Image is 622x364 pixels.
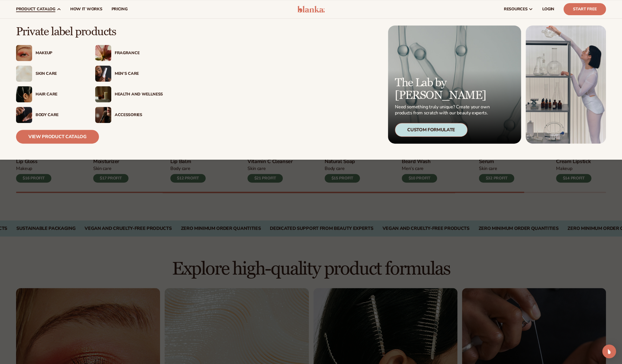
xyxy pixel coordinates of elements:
[95,66,163,82] a: Male holding moisturizer bottle. Men’s Care
[526,26,606,144] img: Female in lab with equipment.
[16,66,84,82] a: Cream moisturizer swatch. Skin Care
[16,7,55,11] span: product catalog
[16,45,32,61] img: Female with glitter eye makeup.
[602,345,616,358] div: Open Intercom Messenger
[36,51,84,56] div: Makeup
[115,71,163,76] div: Men’s Care
[542,7,554,11] span: LOGIN
[395,104,491,116] p: Need something truly unique? Create your own products from scratch with our beauty experts.
[111,7,127,11] span: pricing
[563,3,606,15] a: Start Free
[115,51,163,56] div: Fragrance
[16,66,32,82] img: Cream moisturizer swatch.
[70,7,102,11] span: How It Works
[36,113,84,118] div: Body Care
[95,107,111,123] img: Female with makeup brush.
[36,71,84,76] div: Skin Care
[95,107,163,123] a: Female with makeup brush. Accessories
[16,45,84,61] a: Female with glitter eye makeup. Makeup
[395,123,467,137] div: Custom Formulate
[388,26,521,144] a: Microscopic product formula. The Lab by [PERSON_NAME] Need something truly unique? Create your ow...
[16,86,32,102] img: Female hair pulled back with clips.
[16,130,99,144] a: View Product Catalog
[16,86,84,102] a: Female hair pulled back with clips. Hair Care
[297,6,325,13] img: logo
[95,66,111,82] img: Male holding moisturizer bottle.
[504,7,527,11] span: resources
[95,86,111,102] img: Candles and incense on table.
[16,107,84,123] a: Male hand applying moisturizer. Body Care
[395,77,491,102] p: The Lab by [PERSON_NAME]
[95,45,163,61] a: Pink blooming flower. Fragrance
[95,86,163,102] a: Candles and incense on table. Health And Wellness
[16,26,163,38] p: Private label products
[115,92,163,97] div: Health And Wellness
[95,45,111,61] img: Pink blooming flower.
[115,113,163,118] div: Accessories
[16,107,32,123] img: Male hand applying moisturizer.
[36,92,84,97] div: Hair Care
